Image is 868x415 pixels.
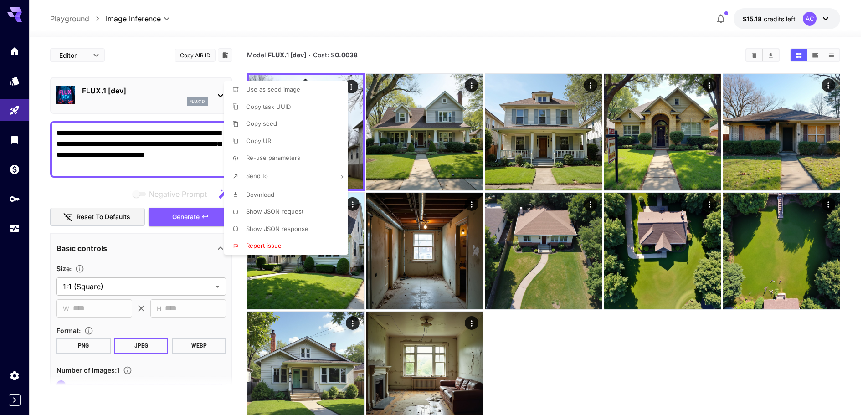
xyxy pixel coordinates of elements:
[246,191,274,198] span: Download
[246,137,274,144] span: Copy URL
[246,242,282,249] span: Report issue
[246,154,300,161] span: Re-use parameters
[246,120,277,127] span: Copy seed
[246,225,308,232] span: Show JSON response
[246,208,303,215] span: Show JSON request
[246,103,291,110] span: Copy task UUID
[246,86,300,93] span: Use as seed image
[246,172,268,179] span: Send to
